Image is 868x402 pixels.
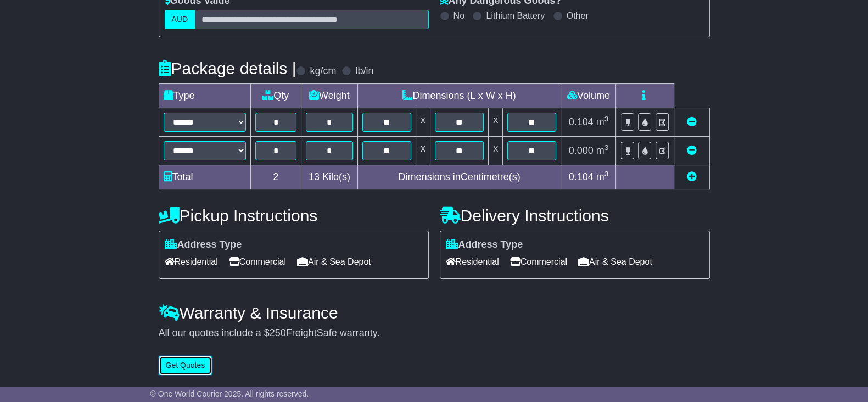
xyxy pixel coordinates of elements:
[250,83,301,108] td: Qty
[604,143,609,152] sup: 3
[416,108,430,136] td: x
[301,83,358,108] td: Weight
[150,389,309,398] span: © One World Courier 2025. All rights reserved.
[569,116,593,127] span: 0.104
[453,10,464,21] label: No
[440,206,710,225] h4: Delivery Instructions
[159,206,429,225] h4: Pickup Instructions
[159,83,250,108] td: Type
[165,253,218,270] span: Residential
[301,165,358,189] td: Kilo(s)
[486,10,545,21] label: Lithium Battery
[309,171,320,182] span: 13
[355,65,373,77] label: lb/in
[578,253,652,270] span: Air & Sea Depot
[159,356,212,375] button: Get Quotes
[561,83,616,108] td: Volume
[596,171,609,182] span: m
[489,108,503,136] td: x
[159,165,250,189] td: Total
[567,10,589,21] label: Other
[357,165,561,189] td: Dimensions in Centimetre(s)
[446,239,523,251] label: Address Type
[165,10,195,29] label: AUD
[596,145,609,156] span: m
[510,253,567,270] span: Commercial
[569,145,593,156] span: 0.000
[569,171,593,182] span: 0.104
[687,116,697,127] a: Remove this item
[446,253,499,270] span: Residential
[159,327,710,339] div: All our quotes include a $ FreightSafe warranty.
[687,145,697,156] a: Remove this item
[165,239,242,251] label: Address Type
[416,136,430,165] td: x
[250,165,301,189] td: 2
[604,115,609,123] sup: 3
[596,116,609,127] span: m
[604,170,609,178] sup: 3
[159,304,710,322] h4: Warranty & Insurance
[270,327,286,338] span: 250
[297,253,371,270] span: Air & Sea Depot
[310,65,336,77] label: kg/cm
[159,59,296,77] h4: Package details |
[489,136,503,165] td: x
[687,171,697,182] a: Add new item
[357,83,561,108] td: Dimensions (L x W x H)
[229,253,286,270] span: Commercial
